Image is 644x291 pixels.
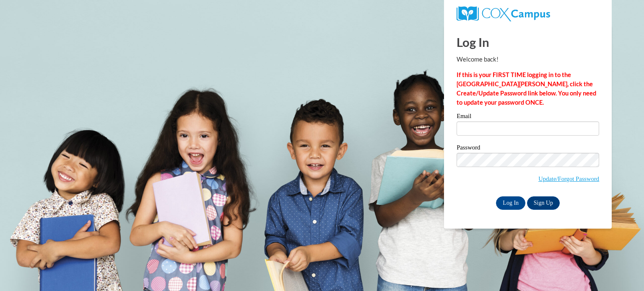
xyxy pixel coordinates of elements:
[457,144,599,153] label: Password
[457,10,550,17] a: COX Campus
[457,113,599,121] label: Email
[527,196,560,210] a: Sign Up
[538,175,599,182] a: Update/Forgot Password
[457,6,550,21] img: COX Campus
[457,55,599,64] p: Welcome back!
[457,71,596,106] strong: If this is your FIRST TIME logging in to the [GEOGRAPHIC_DATA][PERSON_NAME], click the Create/Upd...
[457,33,599,51] h1: Log In
[496,196,525,210] input: Log In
